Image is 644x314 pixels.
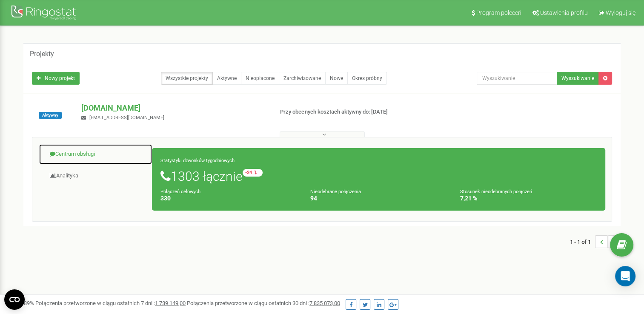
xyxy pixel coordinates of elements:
[309,300,340,306] u: 7 835 073,00
[160,189,200,194] small: Połączeń celowych
[280,108,415,116] p: Przy obecnych kosztach aktywny do: [DATE]
[32,72,80,85] a: Nowy projekt
[212,72,241,85] a: Aktywne
[187,300,340,306] span: Połączenia przetworzone w ciągu ostatnich 30 dni :
[243,169,263,177] small: -24
[4,289,25,310] button: Open CMP widget
[557,72,599,85] button: Wyszukiwanie
[39,144,152,165] a: Centrum obsługi
[279,72,326,85] a: Zarchiwizowane
[241,72,279,85] a: Nieopłacone
[81,103,266,114] p: [DOMAIN_NAME]
[347,72,387,85] a: Okres próbny
[460,189,532,194] small: Stosunek nieodebranych połączeń
[570,235,595,248] span: 1 - 1 of 1
[615,266,635,286] div: Open Intercom Messenger
[39,166,152,186] a: Analityka
[161,72,213,85] a: Wszystkie projekty
[460,195,597,202] h4: 7,21 %
[325,72,348,85] a: Nowe
[35,300,186,306] span: Połączenia przetworzone w ciągu ostatnich 7 dni :
[310,189,361,194] small: Nieodebrane połączenia
[160,158,235,163] small: Statystyki dzwonków tygodniowych
[570,227,621,257] nav: ...
[160,169,597,183] h1: 1303 łącznie
[477,72,557,85] input: Wyszukiwanie
[155,300,186,306] u: 1 739 149,00
[476,9,521,16] span: Program poleceń
[606,9,635,16] span: Wyloguj się
[89,115,164,120] span: [EMAIL_ADDRESS][DOMAIN_NAME]
[540,9,588,16] span: Ustawienia profilu
[160,195,298,202] h4: 330
[30,50,54,58] h5: Projekty
[310,195,447,202] h4: 94
[39,112,62,119] span: Aktywny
